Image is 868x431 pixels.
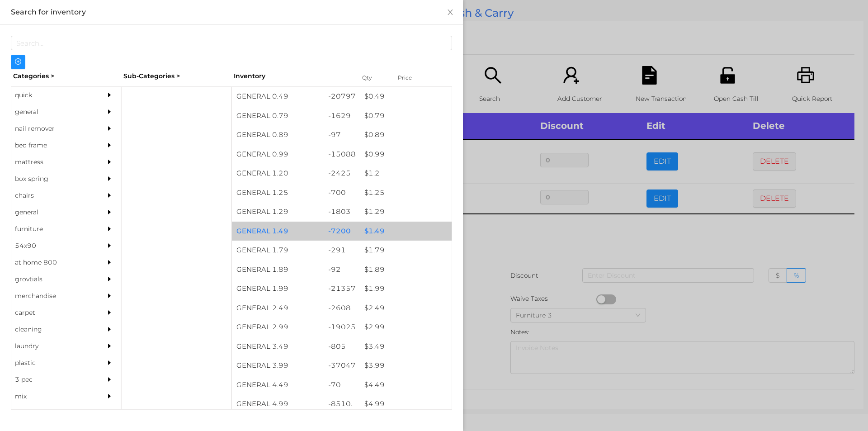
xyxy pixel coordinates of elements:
div: 3 pec [11,371,94,388]
div: $ 0.99 [360,145,452,164]
i: icon: caret-right [106,376,113,383]
div: -2608 [324,298,360,318]
i: icon: caret-right [106,209,113,215]
div: GENERAL 1.25 [232,183,324,203]
div: mattress [11,154,94,171]
div: $ 0.89 [360,125,452,145]
div: -291 [324,241,360,260]
div: -97 [324,125,360,145]
div: GENERAL 1.29 [232,202,324,222]
div: -92 [324,260,360,279]
div: -805 [324,337,360,356]
div: -1629 [324,106,360,126]
div: -8510.5 [324,394,360,424]
div: general [11,104,94,120]
div: Search for inventory [11,7,452,17]
input: Search... [11,36,452,50]
div: -37047 [324,356,360,375]
div: GENERAL 2.99 [232,317,324,337]
div: cleaning [11,321,94,338]
div: GENERAL 0.49 [232,87,324,106]
div: Inventory [234,71,351,81]
div: furniture [11,221,94,237]
div: Price [396,71,432,84]
div: quick [11,87,94,104]
div: GENERAL 4.99 [232,394,324,414]
div: GENERAL 1.89 [232,260,324,279]
div: $ 1.25 [360,183,452,203]
i: icon: caret-right [106,92,113,98]
div: GENERAL 4.49 [232,375,324,395]
div: -21357 [324,279,360,298]
div: $ 2.99 [360,317,452,337]
div: nail remover [11,120,94,137]
div: $ 1.79 [360,241,452,260]
div: -2425 [324,164,360,183]
i: icon: caret-right [106,242,113,249]
div: $ 0.79 [360,106,452,126]
div: GENERAL 3.49 [232,337,324,356]
div: $ 1.49 [360,222,452,241]
div: GENERAL 1.99 [232,279,324,298]
i: icon: caret-right [106,259,113,265]
div: at home 800 [11,254,94,271]
div: GENERAL 1.20 [232,164,324,183]
div: -1803 [324,202,360,222]
div: $ 1.2 [360,164,452,183]
div: Qty [360,71,387,84]
div: GENERAL 0.99 [232,145,324,164]
div: box spring [11,171,94,187]
div: 54x90 [11,237,94,254]
div: appliances [11,405,94,422]
i: icon: caret-right [106,276,113,282]
div: GENERAL 2.49 [232,298,324,318]
i: icon: caret-right [106,326,113,332]
div: -20797 [324,87,360,106]
i: icon: caret-right [106,175,113,182]
div: plastic [11,355,94,371]
div: $ 4.49 [360,375,452,395]
div: $ 1.89 [360,260,452,279]
div: GENERAL 0.79 [232,106,324,126]
i: icon: caret-right [106,360,113,366]
i: icon: caret-right [106,393,113,399]
div: merchandise [11,288,94,304]
div: chairs [11,187,94,204]
i: icon: caret-right [106,125,113,132]
button: icon: plus-circle [11,55,25,69]
div: Sub-Categories > [121,69,231,83]
div: bed frame [11,137,94,154]
i: icon: caret-right [106,192,113,199]
i: icon: caret-right [106,142,113,148]
i: icon: caret-right [106,343,113,349]
i: icon: caret-right [106,309,113,316]
div: $ 2.49 [360,298,452,318]
div: mix [11,388,94,405]
div: grovtials [11,271,94,288]
div: -70 [324,375,360,395]
div: -7200 [324,222,360,241]
div: $ 1.99 [360,279,452,298]
div: GENERAL 3.99 [232,356,324,375]
div: $ 0.49 [360,87,452,106]
div: GENERAL 1.49 [232,222,324,241]
i: icon: caret-right [106,159,113,165]
i: icon: caret-right [106,109,113,115]
div: $ 3.99 [360,356,452,375]
div: -19025 [324,317,360,337]
div: $ 1.29 [360,202,452,222]
div: general [11,204,94,221]
div: $ 4.99 [360,394,452,414]
i: icon: caret-right [106,293,113,299]
i: icon: caret-right [106,226,113,232]
div: GENERAL 1.79 [232,241,324,260]
div: Categories > [11,69,121,83]
div: laundry [11,338,94,355]
div: GENERAL 0.89 [232,125,324,145]
div: $ 3.49 [360,337,452,356]
div: -700 [324,183,360,203]
div: -15088 [324,145,360,164]
i: icon: close [447,9,454,16]
div: carpet [11,304,94,321]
